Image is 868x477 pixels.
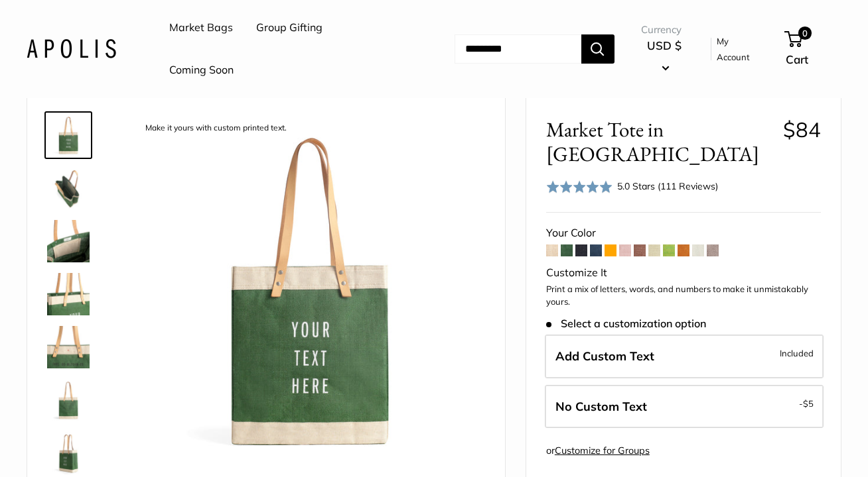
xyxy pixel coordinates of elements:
img: Market Tote in Field Green [47,432,90,474]
span: $84 [783,117,821,142]
a: Customize for Groups [555,445,650,456]
div: 5.0 Stars (111 Reviews) [617,179,718,193]
div: or [546,442,650,460]
a: Market Tote in Field Green [44,429,92,477]
button: Search [581,34,615,64]
span: Currency [641,21,688,39]
span: No Custom Text [555,399,647,414]
input: Search... [455,34,581,64]
a: Market Bags [169,18,233,38]
label: Add Custom Text [545,335,824,378]
a: description_Inner pocket good for daily drivers. [44,217,92,265]
div: Make it yours with custom printed text. [139,119,293,137]
label: Leave Blank [545,385,824,429]
span: - [799,396,814,411]
button: USD $ [641,35,688,78]
span: Cart [786,52,808,66]
span: Select a customization option [546,317,706,330]
img: Market Tote in Field Green [47,326,90,368]
p: Print a mix of letters, words, and numbers to make it unmistakably yours. [546,283,821,309]
a: My Account [717,33,762,66]
a: description_Take it anywhere with easy-grip handles. [44,270,92,318]
img: description_Take it anywhere with easy-grip handles. [47,273,90,315]
span: Add Custom Text [555,348,654,364]
span: USD $ [647,38,682,52]
a: Group Gifting [256,18,323,38]
div: Customize It [546,263,821,283]
img: Apolis [27,39,116,58]
img: description_Make it yours with custom printed text. [47,114,90,156]
img: description_Make it yours with custom printed text. [133,114,485,465]
img: description_Seal of authenticity printed on the backside of every bag. [47,379,90,421]
span: 0 [798,26,812,40]
a: Coming Soon [169,60,234,80]
a: description_Spacious inner area with room for everything. Plus water-resistant lining. [44,164,92,212]
a: description_Seal of authenticity printed on the backside of every bag. [44,376,92,424]
span: Included [780,345,814,361]
img: description_Inner pocket good for daily drivers. [47,220,90,262]
a: description_Make it yours with custom printed text. [44,111,92,159]
span: Market Tote in [GEOGRAPHIC_DATA] [546,117,773,166]
img: description_Spacious inner area with room for everything. Plus water-resistant lining. [47,167,90,209]
div: 5.0 Stars (111 Reviews) [546,177,719,196]
a: Market Tote in Field Green [44,323,92,371]
span: $5 [803,398,814,409]
div: Your Color [546,223,821,243]
a: 0 Cart [786,28,841,70]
